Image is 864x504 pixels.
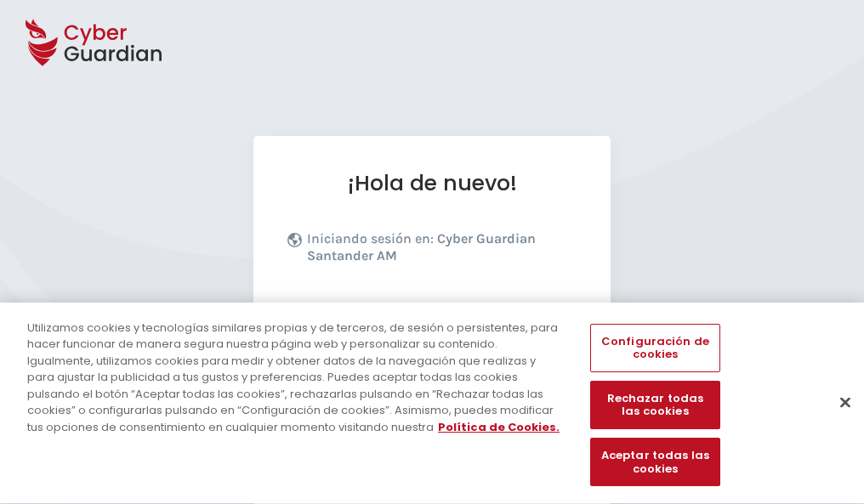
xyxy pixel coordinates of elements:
button: Cerrar [827,383,864,421]
h1: ¡Hola de nuevo! [287,170,577,196]
button: Rechazar todas las cookies [590,382,719,430]
p: Iniciando sesión en: [307,230,572,273]
button: Aceptar todas las cookies [590,439,719,487]
button: Configuración de cookies, Abre el cuadro de diálogo del centro de preferencias. [590,324,719,372]
a: Más información sobre su privacidad, se abre en una nueva pestaña [438,419,560,435]
div: Utilizamos cookies y tecnologías similares propias y de terceros, de sesión o persistentes, para ... [27,320,565,436]
b: Cyber Guardian Santander AM [307,230,536,263]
